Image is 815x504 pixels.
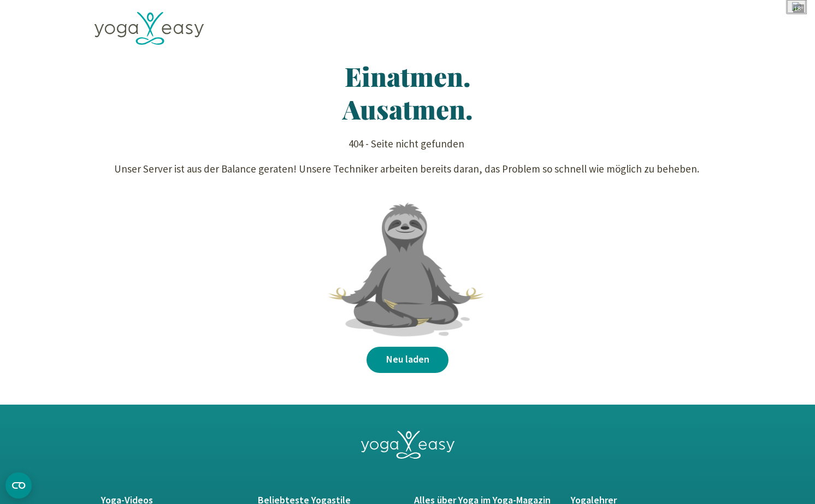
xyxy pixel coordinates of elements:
div: 18° [793,4,804,13]
span: Einatmen. [345,58,471,93]
img: 404 [319,195,496,343]
span: Ausatmen. [342,91,473,126]
div: Unser Server ist aus der Balance geraten! Unsere Techniker arbeiten bereits daran, das Problem so... [114,161,699,177]
div: 404 - Seite nicht gefunden [114,136,699,152]
a: Neu laden [367,347,448,373]
button: CMP-Widget öffnen [5,472,32,499]
img: 7.png [789,1,804,13]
